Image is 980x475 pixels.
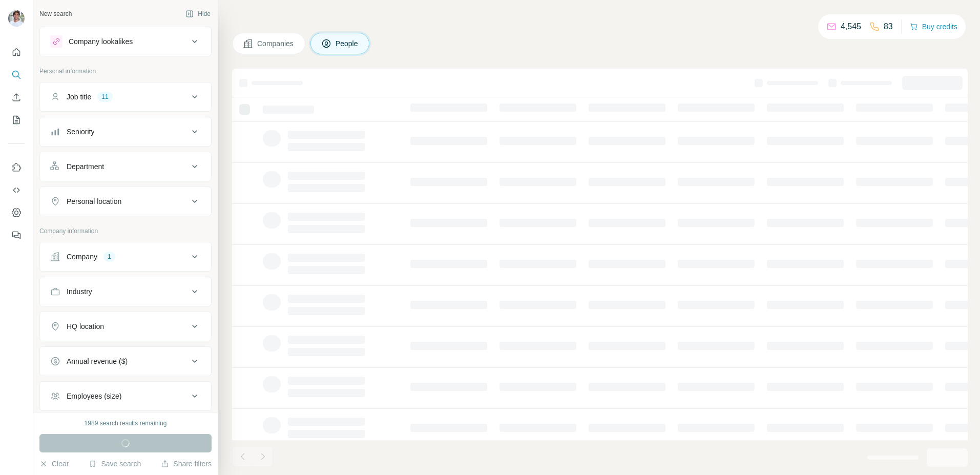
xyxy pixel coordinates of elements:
[841,20,861,33] p: 4,545
[39,9,72,18] div: New search
[8,181,25,199] button: Use Surfe API
[232,12,968,27] h4: Search
[8,43,25,61] button: Quick start
[67,161,104,172] div: Department
[39,459,69,469] button: Clear
[40,384,211,408] button: Employees (size)
[40,279,211,304] button: Industry
[257,38,295,49] span: Companies
[67,356,128,366] div: Annual revenue ($)
[40,189,211,214] button: Personal location
[8,111,25,129] button: My lists
[97,92,112,101] div: 11
[39,67,212,76] p: Personal information
[40,85,211,109] button: Job title11
[40,154,211,179] button: Department
[8,203,25,222] button: Dashboard
[67,92,91,102] div: Job title
[67,252,97,262] div: Company
[69,36,133,47] div: Company lookalikes
[884,20,893,33] p: 83
[67,286,92,297] div: Industry
[67,391,121,401] div: Employees (size)
[8,158,25,177] button: Use Surfe on LinkedIn
[89,459,141,469] button: Save search
[8,226,25,244] button: Feedback
[8,88,25,107] button: Enrich CSV
[103,252,115,261] div: 1
[40,29,211,54] button: Company lookalikes
[8,66,25,84] button: Search
[40,314,211,339] button: HQ location
[40,349,211,374] button: Annual revenue ($)
[40,244,211,269] button: Company1
[67,196,121,206] div: Personal location
[161,459,212,469] button: Share filters
[67,127,94,137] div: Seniority
[39,226,212,236] p: Company information
[8,10,25,27] img: Avatar
[178,6,218,22] button: Hide
[336,38,359,49] span: People
[40,119,211,144] button: Seniority
[67,321,104,332] div: HQ location
[910,19,957,34] button: Buy credits
[85,419,167,428] div: 1989 search results remaining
